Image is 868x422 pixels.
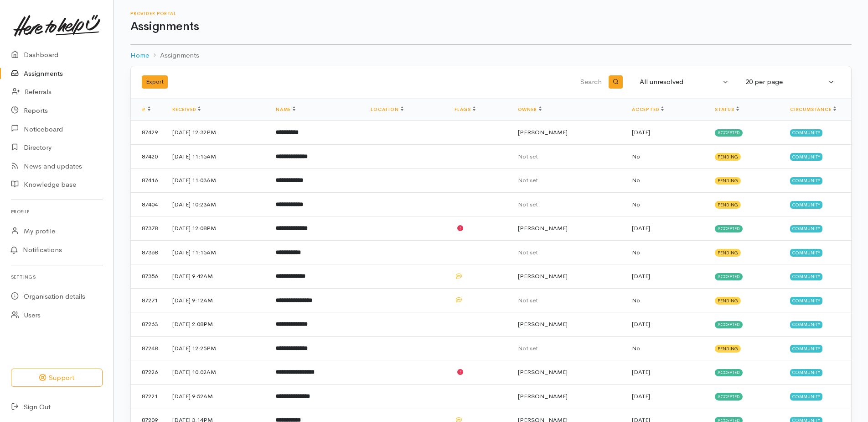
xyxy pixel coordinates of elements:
td: [DATE] 10:23AM [165,192,269,216]
td: [DATE] 12:25PM [165,336,269,360]
a: Owner [518,106,542,112]
td: [DATE] 9:52AM [165,384,269,408]
span: Community [790,273,822,280]
h6: Settings [11,271,103,283]
span: Pending [715,297,741,304]
span: Community [790,369,822,376]
span: Pending [715,177,741,185]
a: Flags [455,106,475,112]
h1: Assignments [130,20,852,33]
time: [DATE] [632,320,650,328]
span: [PERSON_NAME] [518,272,568,280]
time: [DATE] [632,368,650,376]
span: Accepted [715,321,743,328]
time: [DATE] [632,224,650,232]
span: Pending [715,153,741,160]
nav: breadcrumb [130,45,852,66]
td: 87221 [131,384,165,408]
span: [PERSON_NAME] [518,224,568,232]
div: 20 per page [745,77,827,87]
time: [DATE] [632,128,650,136]
td: [DATE] 11:15AM [165,240,269,264]
td: 87226 [131,360,165,385]
span: No [632,248,640,256]
span: Pending [715,249,741,256]
a: Received [172,106,201,112]
a: Accepted [632,106,664,112]
div: All unresolved [640,77,721,87]
td: 87271 [131,288,165,312]
td: [DATE] 2:08PM [165,312,269,337]
td: [DATE] 12:32PM [165,121,269,145]
span: [PERSON_NAME] [518,392,568,400]
button: All unresolved [634,73,734,91]
span: Community [790,201,822,208]
a: Location [371,106,403,112]
span: [PERSON_NAME] [518,128,568,136]
span: Community [790,177,822,185]
td: 87420 [131,144,165,169]
td: 87404 [131,192,165,216]
input: Search [388,71,604,93]
button: Support [11,369,103,387]
span: Pending [715,201,741,208]
time: [DATE] [632,272,650,280]
a: Name [276,106,295,112]
time: [DATE] [632,392,650,400]
span: No [632,344,640,352]
span: Not set [518,176,538,184]
td: 87356 [131,264,165,289]
span: Not set [518,296,538,304]
a: Status [715,106,739,112]
span: Not set [518,248,538,256]
span: Not set [518,200,538,208]
span: Accepted [715,273,743,280]
span: Community [790,249,822,256]
td: 87248 [131,336,165,360]
td: [DATE] 10:02AM [165,360,269,385]
td: 87378 [131,216,165,241]
span: Community [790,129,822,137]
span: No [632,296,640,304]
span: Accepted [715,393,743,400]
td: 87263 [131,312,165,337]
span: Accepted [715,225,743,232]
span: Accepted [715,369,743,376]
span: Not set [518,153,538,160]
span: Community [790,345,822,352]
span: No [632,153,640,160]
span: Community [790,321,822,328]
a: # [142,106,150,112]
td: 87368 [131,240,165,264]
span: Accepted [715,129,743,137]
td: [DATE] 11:03AM [165,169,269,193]
td: [DATE] 9:12AM [165,288,269,312]
span: [PERSON_NAME] [518,320,568,328]
span: No [632,200,640,208]
td: [DATE] 12:08PM [165,216,269,241]
td: 87429 [131,121,165,145]
span: No [632,176,640,184]
a: Circumstance [790,106,836,112]
span: [PERSON_NAME] [518,368,568,376]
li: Assignments [149,50,199,61]
td: [DATE] 11:15AM [165,144,269,169]
button: 20 per page [740,73,840,91]
span: Community [790,153,822,160]
span: Not set [518,344,538,352]
td: 87416 [131,169,165,193]
td: [DATE] 9:42AM [165,264,269,289]
span: Pending [715,345,741,352]
button: Export [142,75,168,89]
span: Community [790,393,822,400]
a: Home [130,50,149,61]
span: Community [790,225,822,232]
h6: Profile [11,206,103,218]
h6: Provider Portal [130,11,852,16]
span: Community [790,297,822,304]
